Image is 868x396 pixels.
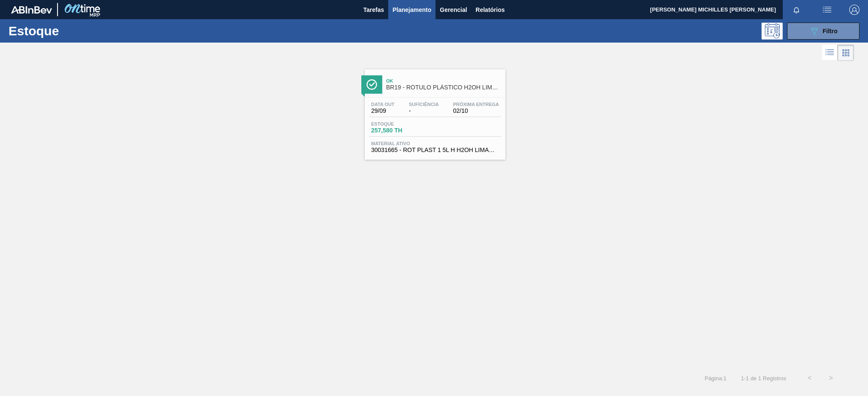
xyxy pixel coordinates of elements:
[823,28,838,34] span: Filtro
[761,23,783,40] div: Pogramando: nenhum usuário selecionado
[371,121,431,126] span: Estoque
[363,5,384,15] span: Tarefas
[476,5,505,15] span: Relatórios
[453,102,499,107] span: Próxima Entrega
[453,108,499,114] span: 02/10
[799,367,820,389] button: <
[822,45,838,61] div: Visão em Lista
[386,78,501,83] span: Ok
[849,5,859,15] img: Logout
[358,63,510,160] a: ÍconeOkBR19 - RÓTULO PLÁSTICO H2OH LIMAO 1,5L HData out29/09Suficiência-Próxima Entrega02/10Estoq...
[371,147,499,153] span: 30031665 - ROT PLAST 1 5L H H2OH LIMAO IN211
[371,127,431,134] span: 257,580 TH
[9,26,137,36] h1: Estoque
[11,6,52,14] img: TNhmsLtSVTkK8tSr43FrP2fwEKptu5GPRR3wAAAABJRU5ErkJggg==
[822,5,832,15] img: userActions
[739,375,786,382] span: 1 - 1 de 1 Registros
[366,79,377,90] img: Ícone
[838,45,854,61] div: Visão em Cards
[371,141,499,146] span: Material ativo
[386,84,501,91] span: BR19 - RÓTULO PLÁSTICO H2OH LIMAO 1,5L H
[705,375,727,382] span: Página : 1
[392,5,431,15] span: Planejamento
[440,5,467,15] span: Gerencial
[409,102,438,107] span: Suficiência
[371,102,395,107] span: Data out
[409,108,438,114] span: -
[371,108,395,114] span: 29/09
[820,367,842,389] button: >
[787,23,859,40] button: Filtro
[783,4,810,16] button: Notificações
